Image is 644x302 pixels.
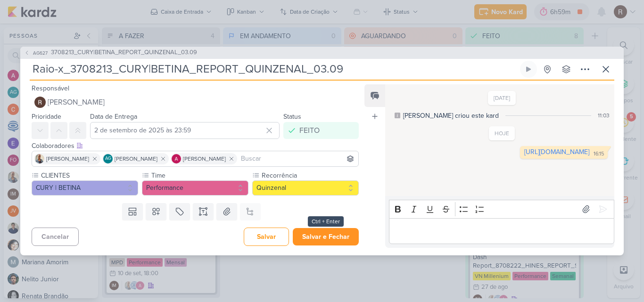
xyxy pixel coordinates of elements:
div: 16:15 [594,150,604,158]
button: Salvar e Fechar [293,228,359,245]
label: Responsável [32,84,69,92]
div: Editor editing area: main [389,218,614,244]
label: Recorrência [261,171,359,180]
div: Colaboradores [32,141,359,151]
label: CLIENTES [40,171,138,180]
p: AG [105,156,111,161]
span: [PERSON_NAME] [183,155,226,163]
label: Prioridade [32,113,61,121]
div: Editor toolbar [389,200,614,218]
input: Buscar [239,153,356,164]
span: [PERSON_NAME] [46,155,89,163]
button: Cancelar [32,228,79,246]
label: Data de Entrega [90,113,137,121]
button: [PERSON_NAME] [32,94,359,111]
input: Select a date [90,122,280,139]
span: [PERSON_NAME] [115,155,157,163]
div: FEITO [299,125,320,136]
button: Quinzenal [252,180,359,196]
span: AG627 [32,49,49,57]
button: FEITO [283,122,359,139]
div: [PERSON_NAME] criou este kard [403,111,499,121]
span: 3708213_CURY|BETINA_REPORT_QUINZENAL_03.09 [51,48,197,57]
input: Kard Sem Título [30,61,518,78]
label: Time [150,171,248,180]
img: Iara Santos [35,154,44,163]
button: AG627 3708213_CURY|BETINA_REPORT_QUINZENAL_03.09 [24,48,197,57]
button: Performance [142,180,248,196]
img: Rafael Dornelles [34,97,46,108]
a: [URL][DOMAIN_NAME] [524,148,589,156]
span: [PERSON_NAME] [48,97,105,108]
div: Ligar relógio [525,65,532,73]
div: Ctrl + Enter [308,216,344,227]
button: Salvar [244,228,289,246]
button: CURY | BETINA [32,180,138,196]
div: 11:03 [598,111,610,120]
div: Aline Gimenez Graciano [103,154,113,163]
label: Status [283,113,301,121]
img: Alessandra Gomes [172,154,181,163]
